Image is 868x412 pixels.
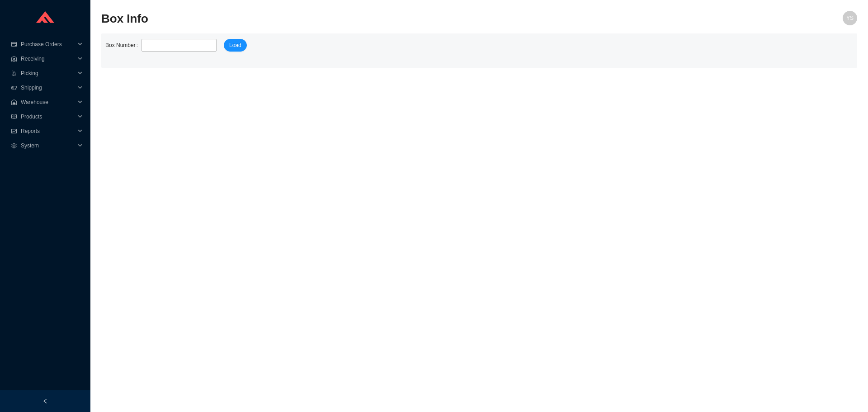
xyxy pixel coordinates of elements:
label: Box Number [105,39,142,52]
span: left [42,398,48,404]
span: Load [229,41,241,50]
span: credit-card [11,42,17,47]
span: YS [846,11,854,25]
span: Receiving [21,52,75,66]
span: Reports [21,124,75,138]
h2: Box Info [101,11,668,27]
span: setting [11,143,17,148]
span: Picking [21,66,75,81]
span: Warehouse [21,95,75,109]
span: Shipping [21,81,75,95]
span: System [21,138,75,153]
span: fund [11,128,17,134]
button: Load [224,39,247,52]
span: Products [21,109,75,124]
span: read [11,114,17,119]
span: Purchase Orders [21,37,75,52]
